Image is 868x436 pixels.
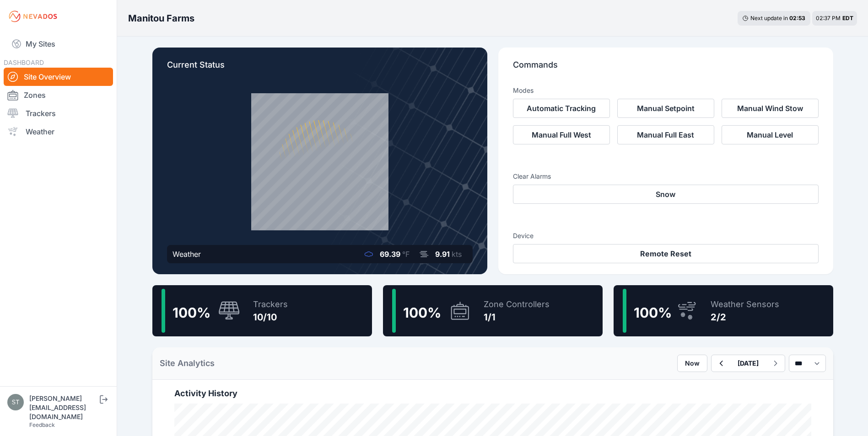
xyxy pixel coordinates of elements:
[160,357,215,370] h2: Site Analytics
[4,33,113,55] a: My Sites
[253,311,288,324] div: 10/10
[513,185,819,204] button: Snow
[617,125,714,144] button: Manual Full East
[402,250,410,259] span: °F
[789,15,806,22] div: 02 : 53
[383,285,603,336] a: 100%Zone Controllers1/1
[842,15,853,21] span: EDT
[380,250,400,259] span: 69.39
[513,231,819,240] h3: Device
[750,15,788,21] span: Next update in
[730,355,766,372] button: [DATE]
[677,355,707,372] button: Now
[435,250,450,259] span: 9.91
[7,9,59,24] img: Nevados
[513,172,819,181] h3: Clear Alarms
[513,244,819,263] button: Remote Reset
[513,125,610,144] button: Manual Full West
[167,58,473,79] p: Current Status
[4,68,113,86] a: Site Overview
[152,285,372,336] a: 100%Trackers10/10
[614,285,833,336] a: 100%Weather Sensors2/2
[513,99,610,118] button: Automatic Tracking
[711,311,779,324] div: 2/2
[4,104,113,122] a: Trackers
[29,394,98,421] div: [PERSON_NAME][EMAIL_ADDRESS][DOMAIN_NAME]
[722,125,819,144] button: Manual Level
[29,421,55,428] a: Feedback
[617,99,714,118] button: Manual Setpoint
[4,58,44,66] span: DASHBOARD
[403,304,441,321] span: 100 %
[452,250,462,259] span: kts
[634,304,672,321] span: 100 %
[7,394,24,410] img: steve@nevados.solar
[722,99,819,118] button: Manual Wind Stow
[128,12,194,25] h3: Manitou Farms
[4,86,113,104] a: Zones
[816,15,841,21] span: 02:37 PM
[174,387,811,400] h2: Activity History
[173,249,201,260] div: Weather
[173,304,210,321] span: 100 %
[484,298,550,311] div: Zone Controllers
[128,6,194,30] nav: Breadcrumb
[484,311,550,324] div: 1/1
[4,122,113,141] a: Weather
[513,86,534,95] h3: Modes
[711,298,779,311] div: Weather Sensors
[253,298,288,311] div: Trackers
[513,58,819,79] p: Commands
